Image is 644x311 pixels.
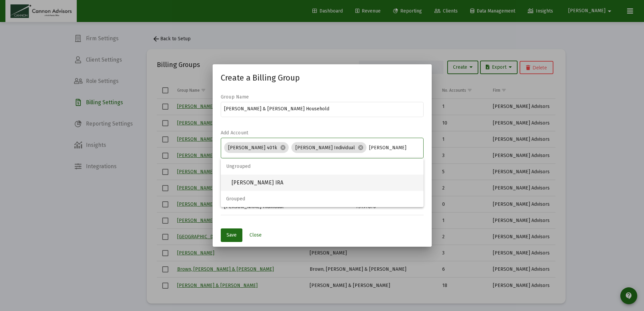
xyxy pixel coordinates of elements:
button: Close [244,228,267,242]
label: Add Account [221,130,248,136]
span: Close [249,232,262,238]
span: Grouped [221,191,424,207]
span: [PERSON_NAME] IRA [232,175,418,191]
span: Save [226,232,237,238]
mat-icon: cancel [280,145,286,151]
mat-icon: cancel [358,145,364,151]
h1: Create a Billing Group [221,72,424,83]
input: Group name [224,106,420,112]
mat-chip: [PERSON_NAME] Individual [291,142,366,153]
span: Ungrouped [221,158,424,175]
button: Save [221,228,242,242]
mat-chip: [PERSON_NAME] 401k [224,142,289,153]
mat-chip-list: Assignment Selection [224,141,420,154]
label: Group Name [221,94,249,100]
